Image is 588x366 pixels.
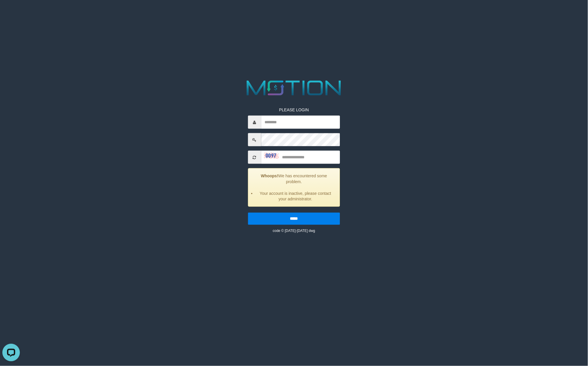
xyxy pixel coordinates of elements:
li: Your account is inactive, please contact your administrator. [255,190,335,202]
strong: Whoops! [261,174,279,178]
img: MOTION_logo.png [243,78,345,98]
div: We has encountered some problem. [248,168,340,207]
small: code © [DATE]-[DATE] dwg [273,229,315,233]
button: Open LiveChat chat widget [2,2,20,20]
img: captcha [264,152,279,158]
p: PLEASE LOGIN [248,107,340,113]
